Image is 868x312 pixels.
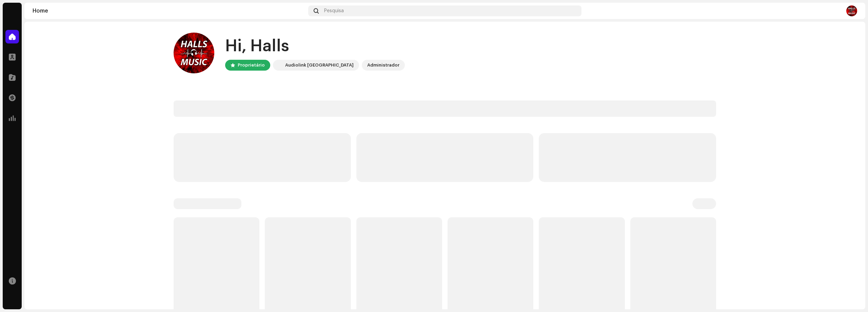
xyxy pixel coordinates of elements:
img: 7d8c42f1-ad64-41e3-a570-3a8caf97c81c [846,5,857,16]
img: 7d8c42f1-ad64-41e3-a570-3a8caf97c81c [174,33,214,73]
span: Pesquisa [324,8,344,14]
div: Proprietário [238,61,265,69]
img: 730b9dfe-18b5-4111-b483-f30b0c182d82 [274,61,282,69]
div: Hi, Halls [225,35,405,57]
div: Audiolink [GEOGRAPHIC_DATA] [285,61,354,69]
div: Administrador [367,61,399,69]
div: Home [33,8,305,14]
